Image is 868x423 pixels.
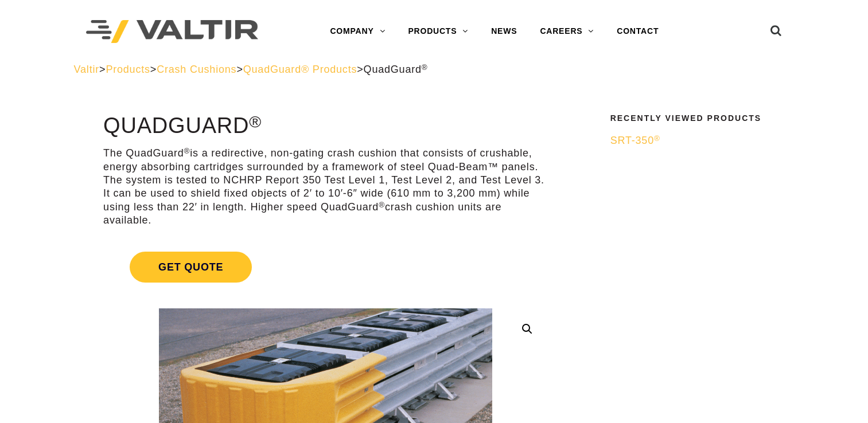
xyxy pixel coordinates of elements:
a: NEWS [480,20,528,43]
h1: QuadGuard [103,114,548,138]
sup: ® [422,63,428,72]
div: > > > > [74,63,795,76]
a: Crash Cushions [157,64,236,75]
img: Valtir [86,20,258,44]
a: Get Quote [103,238,548,296]
a: Valtir [74,64,99,75]
span: QuadGuard [364,64,428,75]
sup: ® [379,201,385,209]
sup: ® [249,112,262,131]
a: CAREERS [528,20,605,43]
a: CONTACT [605,20,670,43]
p: The QuadGuard is a redirective, non-gating crash cushion that consists of crushable, energy absor... [103,147,548,227]
h2: Recently Viewed Products [610,114,787,123]
a: QuadGuard® Products [243,64,357,75]
a: PRODUCTS [396,20,480,43]
a: Products [106,64,150,75]
span: Get Quote [130,252,252,283]
a: SRT-350® [610,134,787,147]
sup: ® [184,147,190,155]
span: SRT-350 [610,135,660,146]
a: COMPANY [318,20,396,43]
sup: ® [654,134,660,143]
